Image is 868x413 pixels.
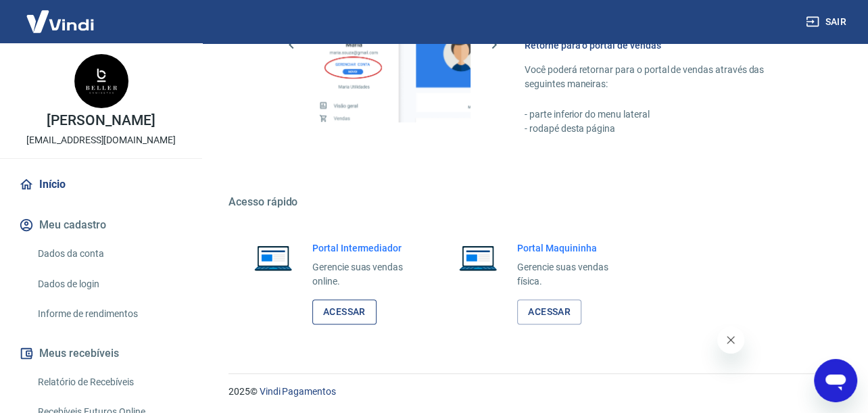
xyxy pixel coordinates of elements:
p: Gerencie suas vendas online. [312,260,409,289]
iframe: Botão para abrir a janela de mensagens [814,359,857,402]
a: Acessar [517,299,581,324]
p: Você poderá retornar para o portal de vendas através das seguintes maneiras: [525,63,803,91]
a: Acessar [312,299,377,324]
iframe: Fechar mensagem [717,326,744,354]
img: Imagem de um notebook aberto [450,241,506,274]
a: Dados da conta [32,240,186,268]
a: Vindi Pagamentos [260,386,336,397]
p: [EMAIL_ADDRESS][DOMAIN_NAME] [26,133,176,147]
a: Informe de rendimentos [32,300,186,328]
h6: Portal Maquininha [517,241,614,255]
a: Dados de login [32,270,186,298]
img: Imagem de um notebook aberto [245,241,302,274]
button: Meus recebíveis [16,339,186,368]
img: 8d4cfcc9-1076-4a00-ac42-cd41f19bf379.jpeg [74,54,128,108]
p: - parte inferior do menu lateral [525,107,803,122]
a: Início [16,170,186,199]
h6: Retorne para o portal de vendas [525,39,803,52]
p: 2025 © [228,385,836,399]
button: Sair [803,9,852,34]
p: - rodapé desta página [525,122,803,136]
a: Relatório de Recebíveis [32,368,186,396]
span: Olá! Precisa de ajuda? [8,9,114,20]
img: Vindi [16,1,104,42]
button: Meu cadastro [16,210,186,240]
p: [PERSON_NAME] [47,114,155,128]
h5: Acesso rápido [228,195,836,209]
p: Gerencie suas vendas física. [517,260,614,289]
h6: Portal Intermediador [312,241,409,255]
